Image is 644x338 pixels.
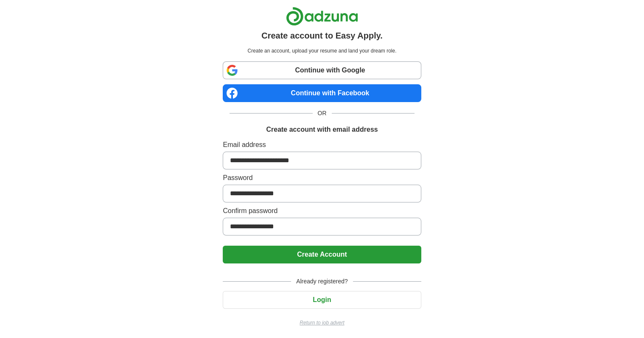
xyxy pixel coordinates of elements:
[223,61,421,79] a: Continue with Google
[223,173,421,183] label: Password
[286,7,358,26] img: Adzuna logo
[291,277,353,286] span: Already registered?
[223,319,421,327] a: Return to job advert
[223,246,421,263] button: Create Account
[223,296,421,303] a: Login
[313,109,332,118] span: OR
[223,140,421,150] label: Email address
[223,84,421,102] a: Continue with Facebook
[261,29,383,42] h1: Create account to Easy Apply.
[223,291,421,309] button: Login
[223,206,421,216] label: Confirm password
[266,125,378,135] h1: Create account with email address
[224,47,419,55] p: Create an account, upload your resume and land your dream role.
